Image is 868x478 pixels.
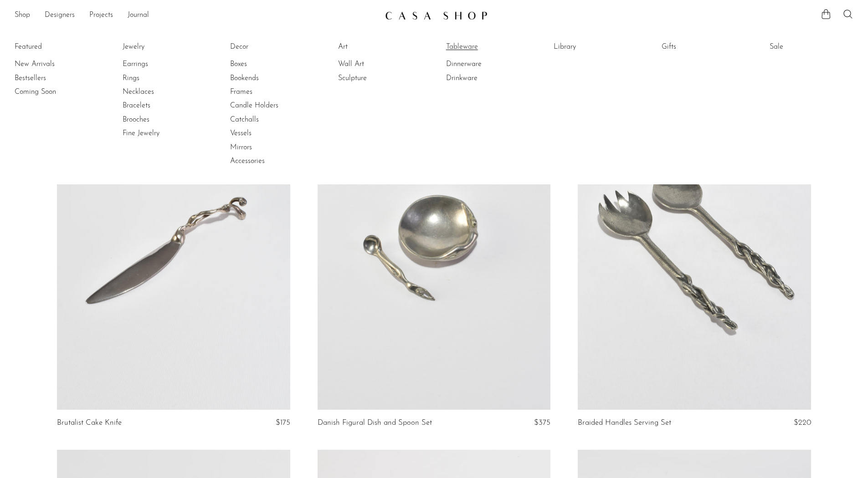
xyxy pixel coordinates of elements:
a: Earrings [123,59,191,69]
a: Decor [230,42,298,52]
a: Coming Soon [15,87,83,97]
a: Vessels [230,128,298,138]
a: Wall Art [338,59,406,69]
a: Necklaces [123,87,191,97]
ul: Featured [15,57,83,99]
a: Candle Holders [230,101,298,111]
a: Projects [89,10,113,21]
a: Bracelets [123,101,191,111]
ul: Library [554,40,622,57]
span: $175 [276,419,290,427]
a: Accessories [230,156,298,166]
a: Bestsellers [15,73,83,83]
a: Braided Handles Serving Set [578,419,671,427]
a: Sale [770,42,838,52]
a: Bookends [230,73,298,83]
a: Danish Figural Dish and Spoon Set [318,419,432,427]
ul: NEW HEADER MENU [15,8,378,23]
a: Shop [15,10,30,21]
a: Frames [230,87,298,97]
ul: Tableware [446,40,514,85]
a: Library [554,42,622,52]
a: Art [338,42,406,52]
a: Dinnerware [446,59,514,69]
a: Fine Jewelry [123,128,191,138]
a: Gifts [662,42,730,52]
ul: Art [338,40,406,85]
ul: Jewelry [123,40,191,141]
a: Mirrors [230,142,298,153]
a: Brooches [123,115,191,125]
a: Sculpture [338,73,406,83]
a: Designers [45,10,75,21]
a: Rings [123,73,191,83]
a: Boxes [230,59,298,69]
ul: Decor [230,40,298,168]
a: Tableware [446,42,514,52]
a: New Arrivals [15,59,83,69]
a: Journal [128,10,149,21]
span: $375 [534,419,550,427]
span: $220 [794,419,811,427]
a: Drinkware [446,73,514,83]
ul: Gifts [662,40,730,57]
a: Catchalls [230,115,298,125]
a: Brutalist Cake Knife [57,419,122,427]
a: Jewelry [123,42,191,52]
nav: Desktop navigation [15,8,378,23]
ul: Sale [770,40,838,57]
